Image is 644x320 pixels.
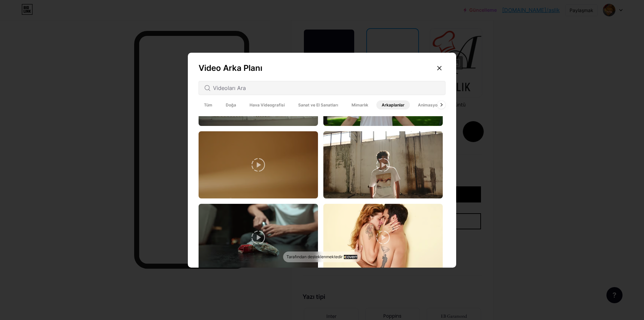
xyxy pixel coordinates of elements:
font: Doğa [226,102,236,107]
font: Video Arka Planı [199,63,262,73]
font: Tarafından desteklenmektedir [286,254,342,259]
font: Arkaplanlar [382,102,405,107]
font: Animasyonlu [418,102,443,107]
input: Videoları Ara [213,84,440,92]
font: Sanat ve El Sanatları [298,102,338,107]
font: Mimarlık [352,102,368,107]
font: Hava Videografisi [250,102,285,107]
font: Tüm [204,102,212,107]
